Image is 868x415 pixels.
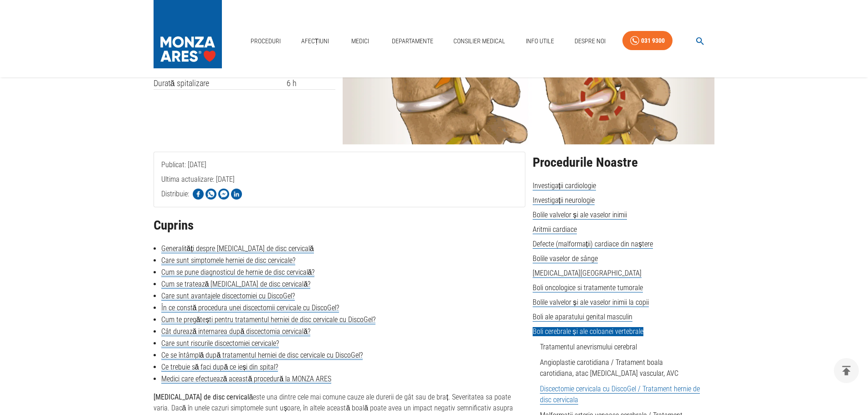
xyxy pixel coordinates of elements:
div: 031 9300 [641,35,665,46]
a: 031 9300 [622,31,673,51]
img: Share on Facebook [193,189,204,200]
td: Durată spitalizare [154,77,287,90]
a: Care sunt simptomele herniei de disc cervicale? [161,256,295,265]
a: Discectomie cervicala cu DiscoGel / Tratament hernie de disc cervicala [540,384,700,405]
a: Angioplastie carotidiana / Tratament boala carotidiana, atac [MEDICAL_DATA] vascular, AVC [540,358,678,378]
a: Cum se pune diagnosticul de hernie de disc cervicală? [161,268,315,277]
a: Care sunt avantajele discectomiei cu DiscoGel? [161,292,295,301]
a: Proceduri [247,32,284,51]
td: 6 h [287,77,335,90]
a: Departamente [388,32,437,51]
span: Defecte (malformații) cardiace din naștere [533,240,653,249]
span: Investigații neurologie [533,196,595,205]
a: Ce se întâmplă după tratamentul herniei de disc cervicale cu DiscoGel? [161,351,363,360]
span: Boli ale aparatului genital masculin [533,313,632,322]
a: Despre Noi [571,32,609,51]
img: Share on WhatsApp [205,189,216,200]
img: Operatie hernie de disc - Discectomie cervicala | MONZA ARES [343,53,714,144]
a: Generalități despre [MEDICAL_DATA] de disc cervicală [161,244,314,253]
p: Distribuie: [161,189,189,200]
a: Ce trebuie să faci după ce ieși din spital? [161,363,278,372]
h2: Procedurile Noastre [533,155,715,170]
a: Afecțiuni [298,32,333,51]
span: Bolile valvelor și ale vaselor inimii la copii [533,298,649,307]
span: [MEDICAL_DATA][GEOGRAPHIC_DATA] [533,269,642,278]
a: Tratamentul anevrismului cerebral [540,343,637,351]
span: Boli oncologice si tratamente tumorale [533,283,643,292]
span: Bolile valvelor și ale vaselor inimii [533,210,627,220]
a: Care sunt riscurile discectomiei cervicale? [161,339,279,348]
strong: [MEDICAL_DATA] de disc cervicală [154,393,253,401]
a: Cum te pregătești pentru tratamentul herniei de disc cervicale cu DiscoGel? [161,315,376,324]
h2: Cuprins [154,218,525,233]
a: Cât durează internarea după discectomia cervicală? [161,327,311,336]
a: Medici care efectuează această procedură la MONZA ARES [161,374,332,384]
span: Bolile vaselor de sânge [533,254,598,263]
span: Ultima actualizare: [DATE] [161,175,235,220]
a: Medici [346,32,375,51]
a: Cum se tratează [MEDICAL_DATA] de disc cervicală? [161,280,311,289]
span: Aritmii cardiace [533,225,577,234]
a: Info Utile [522,32,558,51]
span: Publicat: [DATE] [161,160,206,205]
a: Consilier Medical [450,32,509,51]
button: delete [834,358,859,383]
img: Share on LinkedIn [231,189,242,200]
img: Share on Facebook Messenger [218,189,229,200]
a: În ce constă procedura unei discectomii cervicale cu DiscoGel? [161,303,339,313]
span: Investigații cardiologie [533,181,596,190]
span: Boli cerebrale și ale coloanei vertebrale [533,327,643,336]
